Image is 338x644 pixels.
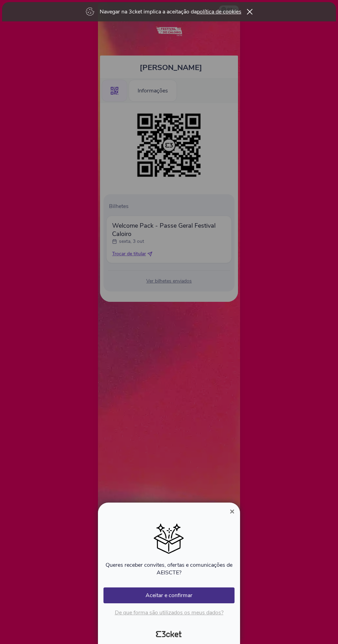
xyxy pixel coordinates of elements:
[103,561,235,576] p: Queres receber convites, ofertas e comunicações de AEISCTE?
[230,507,235,516] span: ×
[103,587,235,603] button: Aceitar e confirmar
[197,8,241,16] a: política de cookies
[103,609,235,616] p: De que forma são utilizados os meus dados?
[100,8,241,16] p: Navegar na 3cket implica a aceitação da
